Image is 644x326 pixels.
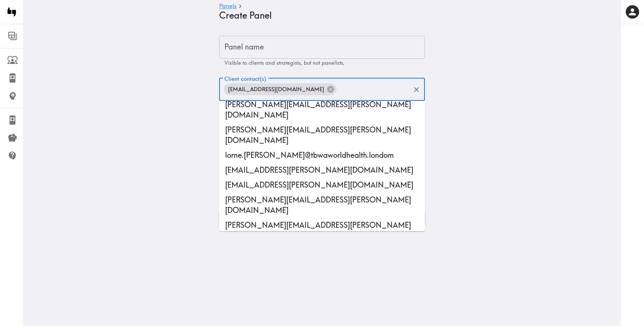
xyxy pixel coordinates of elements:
li: [EMAIL_ADDRESS][PERSON_NAME][DOMAIN_NAME] [219,163,425,178]
button: Clear [411,84,422,95]
h4: Create Panel [219,10,419,21]
li: [PERSON_NAME][EMAIL_ADDRESS][PERSON_NAME][DOMAIN_NAME] [219,218,425,243]
li: [PERSON_NAME][EMAIL_ADDRESS][PERSON_NAME][DOMAIN_NAME] [219,123,425,148]
li: [PERSON_NAME][EMAIL_ADDRESS][PERSON_NAME][DOMAIN_NAME] [219,193,425,218]
div: [EMAIL_ADDRESS][DOMAIN_NAME] [224,83,337,95]
span: [EMAIL_ADDRESS][DOMAIN_NAME] [224,84,329,95]
li: [PERSON_NAME][EMAIL_ADDRESS][PERSON_NAME][DOMAIN_NAME] [219,98,425,123]
span: Visible to clients and strategists, but not panelists. [224,60,344,66]
label: Client contact(s) [224,75,266,83]
a: Panels [219,3,237,10]
img: Instapanel [4,4,19,19]
li: lorne.[PERSON_NAME]@tbwaworldhealth.londom [219,148,425,163]
li: [EMAIL_ADDRESS][PERSON_NAME][DOMAIN_NAME] [219,178,425,193]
